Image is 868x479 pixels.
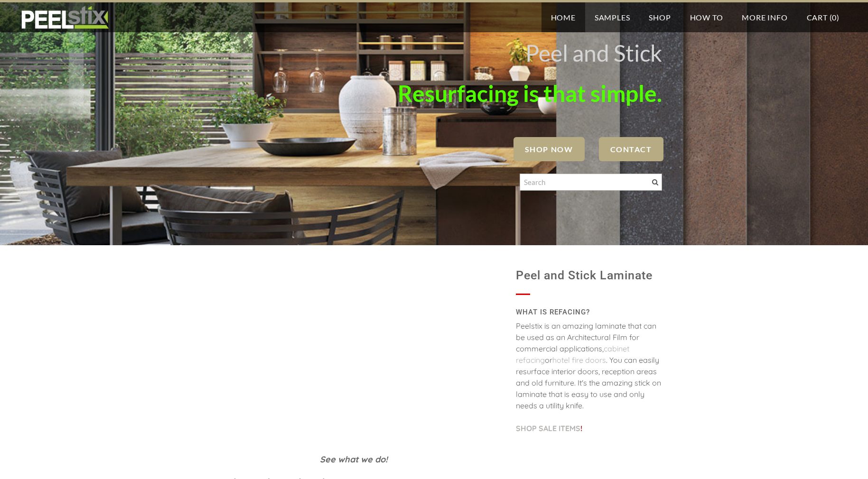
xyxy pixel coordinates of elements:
[516,424,580,433] a: SHOP SALE ITEMS
[525,39,662,66] font: Peel and Stick ​
[516,304,662,320] h2: WHAT IS REFACING?
[639,2,680,32] a: Shop
[516,320,662,443] div: Peelstix is an amazing laminate that can be used as an Architectural Film for commercial applicat...
[652,179,658,185] span: Search
[681,2,733,32] a: How To
[19,6,111,29] img: REFACE SUPPLIES
[516,264,662,287] h1: Peel and Stick Laminate
[320,454,388,465] font: See what we do!
[541,2,585,32] a: Home
[516,344,629,365] a: cabinet refacing
[516,424,582,433] font: !
[599,137,663,161] a: Contact
[585,2,640,32] a: Samples
[398,80,662,107] font: Resurfacing is that simple.
[552,355,606,365] a: hotel fire doors
[797,2,849,32] a: Cart (0)
[832,13,837,22] span: 0
[520,174,662,191] input: Search
[513,137,585,161] a: SHOP NOW
[732,2,797,32] a: More Info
